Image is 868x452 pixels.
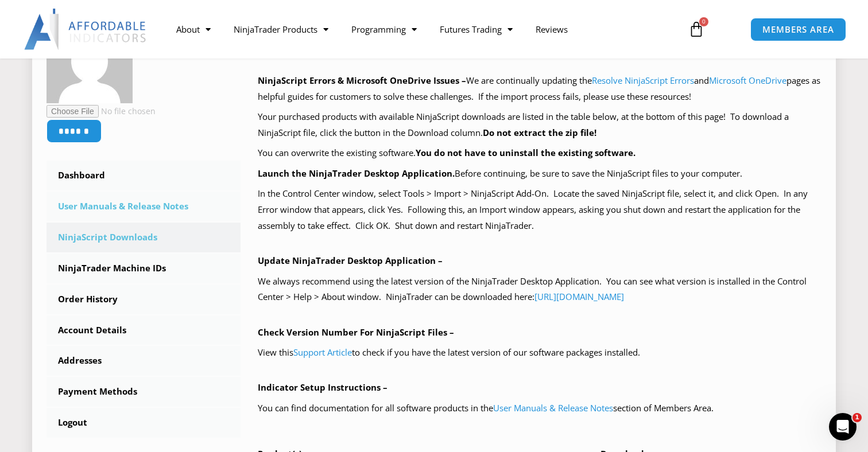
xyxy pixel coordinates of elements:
[258,274,822,306] p: We always recommend using the latest version of the NinjaTrader Desktop Application. You can see ...
[165,16,222,42] a: About
[340,16,428,42] a: Programming
[165,16,677,42] nav: Menu
[258,326,454,338] b: Check Version Number For NinjaScript Files –
[46,346,241,376] a: Addresses
[46,192,241,221] a: User Manuals & Release Notes
[709,75,786,86] a: Microsoft OneDrive
[46,377,241,407] a: Payment Methods
[293,346,352,358] a: Support Article
[46,408,241,438] a: Logout
[46,315,241,345] a: Account Details
[46,17,133,103] img: e01a3ec23a8ac0054db333f359395178c9d716d4f8c14eb93a1f1601815fbc1d
[258,255,443,266] b: Update NinjaTrader Desktop Application –
[416,147,635,158] b: You do not have to uninstall the existing software.
[258,186,822,234] p: In the Control Center window, select Tools > Import > NinjaScript Add-On. Locate the saved NinjaS...
[258,166,822,182] p: Before continuing, be sure to save the NinjaScript files to your computer.
[428,16,524,42] a: Futures Trading
[258,73,822,105] p: We are continually updating the and pages as helpful guides for customers to solve these challeng...
[46,161,241,438] nav: Account pages
[258,381,387,393] b: Indicator Setup Instructions –
[258,75,466,86] b: NinjaScript Errors & Microsoft OneDrive Issues –
[699,17,708,26] span: 0
[524,16,579,42] a: Reviews
[750,18,846,41] a: MEMBERS AREA
[592,75,694,86] a: Resolve NinjaScript Errors
[852,413,862,422] span: 1
[46,223,241,252] a: NinjaScript Downloads
[24,9,148,50] img: LogoAI | Affordable Indicators – NinjaTrader
[46,161,241,190] a: Dashboard
[222,16,340,42] a: NinjaTrader Products
[258,345,822,361] p: View this to check if you have the latest version of our software packages installed.
[493,402,613,414] a: User Manuals & Release Notes
[258,109,822,141] p: Your purchased products with available NinjaScript downloads are listed in the table below, at th...
[534,291,624,302] a: [URL][DOMAIN_NAME]
[671,13,722,46] a: 0
[762,25,834,34] span: MEMBERS AREA
[46,254,241,283] a: NinjaTrader Machine IDs
[258,167,455,179] b: Launch the NinjaTrader Desktop Application.
[483,127,596,138] b: Do not extract the zip file!
[258,400,822,416] p: You can find documentation for all software products in the section of Members Area.
[829,413,857,441] iframe: Intercom live chat
[258,145,822,161] p: You can overwrite the existing software.
[46,285,241,314] a: Order History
